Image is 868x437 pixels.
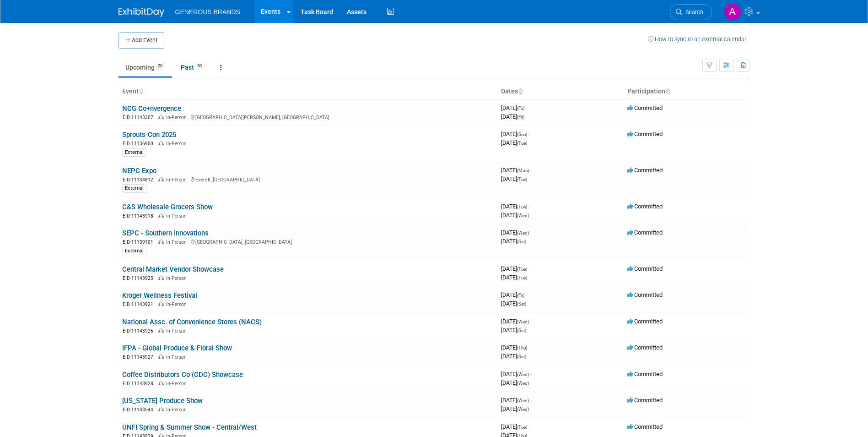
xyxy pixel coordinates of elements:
span: (Sun) [517,132,527,137]
span: [DATE] [501,167,532,174]
img: In-Person Event [158,354,164,359]
span: EID: 11143921 [123,302,157,307]
img: In-Person Event [158,328,164,333]
th: Dates [497,84,624,99]
span: [DATE] [501,327,526,333]
span: Committed [627,203,663,210]
div: [GEOGRAPHIC_DATA], [GEOGRAPHIC_DATA] [122,238,494,246]
span: 20 [155,63,165,70]
span: Search [682,9,703,16]
a: UNFI Spring & Summer Show - Central/West [122,423,257,432]
span: EID: 11143928 [123,381,157,386]
span: - [530,318,532,325]
span: In-Person [166,177,189,183]
span: In-Person [166,141,189,147]
a: Sort by Event Name [139,87,143,95]
span: - [530,167,532,174]
a: IFPA - Global Produce & Floral Show [122,344,232,352]
span: (Fri) [517,293,524,298]
span: [DATE] [501,379,529,386]
span: In-Person [166,115,189,120]
span: [DATE] [501,371,532,377]
span: [DATE] [501,139,527,146]
a: Coffee Distributors Co (CDC) Showcase [122,371,243,379]
span: EID: 11143307 [123,115,157,120]
span: (Wed) [517,407,529,412]
th: Participation [624,84,750,99]
img: In-Person Event [158,301,164,306]
span: (Tue) [517,425,527,430]
span: [DATE] [501,344,530,351]
span: (Sat) [517,354,526,359]
span: Committed [627,397,663,404]
div: External [122,148,146,157]
span: In-Person [166,275,189,281]
span: - [528,203,530,210]
span: - [528,265,530,272]
div: Everett, [GEOGRAPHIC_DATA] [122,175,494,183]
span: Committed [627,131,663,137]
span: In-Person [166,328,189,334]
a: National Assc. of Convenience Stores (NACS) [122,318,262,326]
span: [DATE] [501,265,530,272]
span: - [530,397,532,404]
img: In-Person Event [158,115,164,119]
th: Event [119,84,497,99]
a: Kroger Wellness Festival [122,291,197,300]
span: EID: 11143927 [123,355,157,360]
span: (Sat) [517,301,526,306]
a: Sprouts-Con 2025 [122,131,176,139]
a: How to sync to an external calendar... [648,36,750,43]
span: Committed [627,371,663,377]
span: In-Person [166,239,189,245]
span: EID: 11143918 [123,213,157,218]
span: [DATE] [501,405,529,412]
span: - [530,371,532,377]
span: EID: 11143926 [123,328,157,333]
span: Committed [627,265,663,272]
span: Committed [627,344,663,351]
span: EID: 11136900 [123,141,157,146]
span: [DATE] [501,300,526,307]
span: - [528,423,530,430]
span: [DATE] [501,175,527,182]
span: [DATE] [501,318,532,325]
span: (Tue) [517,204,527,209]
span: EID: 11134812 [123,177,157,182]
img: In-Person Event [158,381,164,385]
span: [DATE] [501,291,527,298]
span: [DATE] [501,104,527,111]
a: Central Market Vendor Showcase [122,265,224,273]
a: Search [670,4,712,20]
span: Committed [627,291,663,298]
span: (Sat) [517,328,526,333]
a: SEPC - Southern Innovations [122,229,209,237]
span: Committed [627,423,663,430]
span: [DATE] [501,212,529,218]
span: (Tue) [517,275,527,280]
span: [DATE] [501,353,526,360]
span: [DATE] [501,238,526,245]
span: (Tue) [517,177,527,182]
span: EID: 11143925 [123,276,157,281]
span: In-Person [166,354,189,360]
span: [DATE] [501,229,532,236]
span: [DATE] [501,113,524,120]
span: (Wed) [517,381,529,386]
span: Committed [627,229,663,236]
span: - [526,291,527,298]
a: NEPC Expo [122,167,156,175]
span: (Wed) [517,372,529,377]
img: In-Person Event [158,141,164,145]
div: [GEOGRAPHIC_DATA][PERSON_NAME], [GEOGRAPHIC_DATA] [122,113,494,121]
img: In-Person Event [158,213,164,218]
span: - [528,344,530,351]
span: In-Person [166,407,189,413]
img: In-Person Event [158,239,164,244]
span: In-Person [166,301,189,307]
span: [DATE] [501,423,530,430]
span: (Thu) [517,345,527,350]
span: (Fri) [517,106,524,111]
div: External [122,247,146,255]
a: C&S Wholesale Grocers Show [122,203,213,211]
